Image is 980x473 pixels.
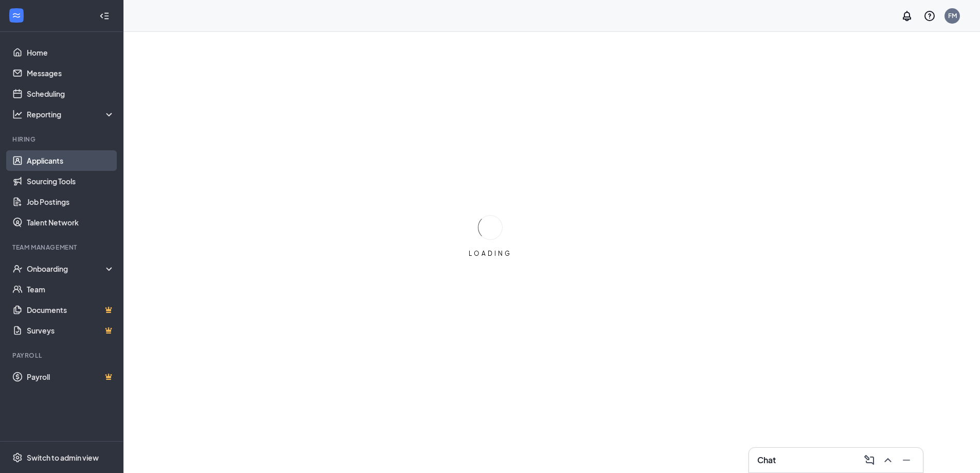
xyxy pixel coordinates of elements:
[27,109,115,119] div: Reporting
[898,452,915,468] button: Minimize
[880,452,896,468] button: ChevronUp
[465,249,516,258] div: LOADING
[27,150,115,171] a: Applicants
[882,454,894,466] svg: ChevronUp
[27,191,115,212] a: Job Postings
[27,212,115,233] a: Talent Network
[923,10,936,22] svg: QuestionInfo
[11,10,22,21] svg: WorkstreamLogo
[99,11,110,21] svg: Collapse
[12,109,23,119] svg: Analysis
[861,452,878,468] button: ComposeMessage
[901,10,913,22] svg: Notifications
[12,264,23,274] svg: UserCheck
[948,11,957,20] div: FM
[863,454,876,466] svg: ComposeMessage
[27,42,115,63] a: Home
[27,63,115,83] a: Messages
[27,366,115,387] a: PayrollCrown
[27,264,106,274] div: Onboarding
[27,171,115,191] a: Sourcing Tools
[12,351,113,360] div: Payroll
[27,279,115,300] a: Team
[12,452,23,463] svg: Settings
[27,320,115,341] a: SurveysCrown
[757,454,776,466] h3: Chat
[12,135,113,144] div: Hiring
[27,300,115,320] a: DocumentsCrown
[900,454,913,466] svg: Minimize
[12,243,113,252] div: Team Management
[27,83,115,104] a: Scheduling
[27,452,99,463] div: Switch to admin view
